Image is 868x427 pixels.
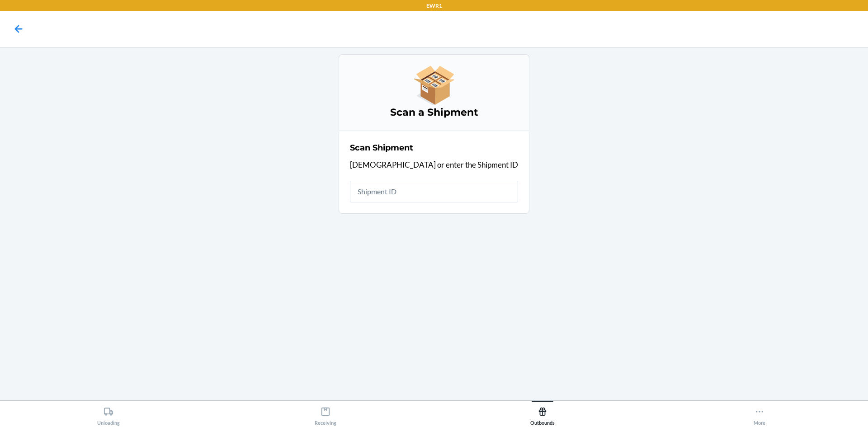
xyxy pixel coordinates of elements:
[426,2,442,10] p: EWR1
[97,403,120,426] div: Unloading
[350,181,518,202] input: Shipment ID
[530,403,555,426] div: Outbounds
[651,401,868,426] button: More
[350,105,518,120] h3: Scan a Shipment
[754,403,765,426] div: More
[350,142,413,154] h2: Scan Shipment
[434,401,651,426] button: Outbounds
[350,159,518,171] p: [DEMOGRAPHIC_DATA] or enter the Shipment ID
[315,403,336,426] div: Receiving
[217,401,434,426] button: Receiving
